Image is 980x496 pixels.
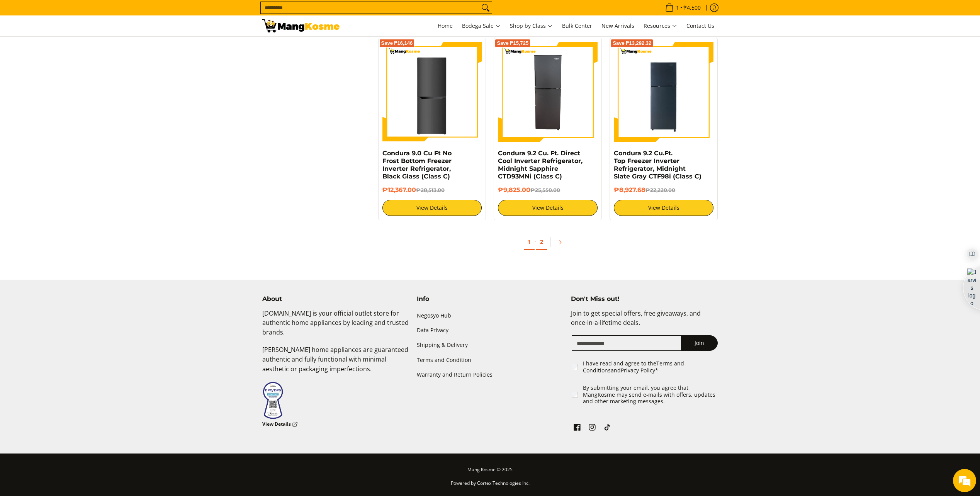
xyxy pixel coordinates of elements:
img: Condura 9.2 Cu.Ft. Top Freezer Inverter Refrigerator, Midnight Slate Gray CTF98i (Class C) [614,42,713,142]
a: View Details [262,420,298,429]
div: Chat with us now [40,43,130,53]
a: Condura 9.2 Cu. Ft. Direct Cool Inverter Refrigerator, Midnight Sapphire CTD93MNi (Class C) [498,149,583,180]
a: Negosyo Hub [417,309,564,323]
label: By submitting your email, you agree that MangKosme may send e-mails with offers, updates and othe... [583,384,718,405]
img: Condura 9.2 Cu. Ft. Direct Cool Inverter Refrigerator, Midnight Sapphire CTD93MNi (Class C) [498,42,598,142]
p: [PERSON_NAME] home appliances are guaranteed authentic and fully functional with minimal aestheti... [262,345,409,381]
span: Save ₱13,292.32 [613,41,651,46]
p: Powered by Cortex Technologies Inc. [262,479,718,492]
h6: ₱9,825.00 [498,186,598,194]
del: ₱25,550.00 [530,187,560,193]
nav: Main Menu [347,15,718,36]
img: Condura 9.0 Cu Ft No Frost Bottom Freezer Inverter Refrigerator, Black Glass (Class C) [382,42,482,142]
h4: About [262,295,409,303]
a: View Details [614,200,713,216]
del: ₱22,220.00 [645,187,675,193]
span: We're online! [45,97,107,175]
a: See Mang Kosme on TikTok [602,422,613,435]
a: Privacy Policy [621,367,655,374]
span: ₱4,500 [682,5,702,10]
p: Join to get special offers, free giveaways, and once-in-a-lifetime deals. [571,309,718,336]
a: Data Privacy [417,323,564,338]
h4: Don't Miss out! [571,295,718,303]
a: New Arrivals [598,15,638,36]
a: Terms and Conditions [583,360,684,374]
span: Shop by Class [510,21,553,31]
a: Bulk Center [558,15,596,36]
a: Condura 9.2 Cu.Ft. Top Freezer Inverter Refrigerator, Midnight Slate Gray CTF98i (Class C) [614,149,701,180]
ul: Pagination [374,232,722,256]
h6: ₱8,927.68 [614,186,713,194]
a: 2 [536,234,547,250]
a: See Mang Kosme on Facebook [572,422,583,435]
del: ₱28,513.00 [416,187,445,193]
span: · [535,238,536,245]
a: Home [434,15,457,36]
div: Minimize live chat window [127,4,145,22]
h6: ₱12,367.00 [382,186,482,194]
img: Data Privacy Seal [262,381,284,420]
button: Search [479,2,492,14]
p: [DOMAIN_NAME] is your official outlet store for authentic home appliances by leading and trusted ... [262,309,409,345]
span: 1 [675,5,680,10]
span: • [663,3,703,12]
a: Condura 9.0 Cu Ft No Frost Bottom Freezer Inverter Refrigerator, Black Glass (Class C) [382,149,452,180]
a: Terms and Condition [417,353,564,367]
h4: Info [417,295,564,303]
a: Bodega Sale [458,15,504,36]
a: Shop by Class [506,15,557,36]
a: View Details [498,200,598,216]
textarea: Type your message and hit 'Enter' [4,211,147,238]
a: Contact Us [683,15,718,36]
span: Bulk Center [562,22,592,29]
label: I have read and agree to the and * [583,360,718,374]
span: Save ₱15,725 [497,41,528,46]
span: Save ₱16,146 [381,41,413,46]
span: Resources [644,21,677,31]
p: Mang Kosme © 2025 [262,465,718,479]
span: Bodega Sale [462,21,501,31]
span: Contact Us [686,22,714,29]
span: New Arrivals [601,22,634,29]
button: Join [681,335,718,351]
a: 1 [524,234,535,250]
img: Class C Home &amp; Business Appliances: Up to 70% Off l Mang Kosme [262,19,340,32]
a: See Mang Kosme on Instagram [587,422,598,435]
a: Resources [640,15,681,36]
a: Shipping & Delivery [417,338,564,353]
span: Home [438,22,453,29]
a: View Details [382,200,482,216]
a: Warranty and Return Policies [417,367,564,382]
